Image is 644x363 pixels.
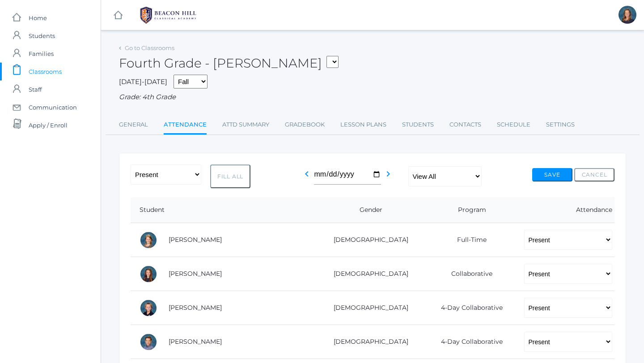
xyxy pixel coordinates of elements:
[422,223,515,257] td: Full-Time
[574,168,614,181] button: Cancel
[29,45,54,63] span: Families
[131,197,313,223] th: Student
[169,270,222,278] a: [PERSON_NAME]
[210,165,250,188] button: Fill All
[29,27,55,45] span: Students
[285,116,325,134] a: Gradebook
[301,173,312,181] a: chevron_left
[532,168,572,181] button: Save
[164,116,207,135] a: Attendance
[140,299,157,317] div: Levi Beaty
[169,236,222,244] a: [PERSON_NAME]
[340,116,386,134] a: Lesson Plans
[140,333,157,351] div: James Bernardi
[29,98,77,116] span: Communication
[515,197,614,223] th: Attendance
[119,92,626,102] div: Grade: 4th Grade
[135,4,202,26] img: 1_BHCALogos-05.png
[29,63,62,80] span: Classrooms
[313,223,422,257] td: [DEMOGRAPHIC_DATA]
[313,197,422,223] th: Gender
[422,291,515,325] td: 4-Day Collaborative
[422,257,515,291] td: Collaborative
[222,116,269,134] a: Attd Summary
[169,304,222,312] a: [PERSON_NAME]
[619,6,636,24] div: Ellie Bradley
[119,77,167,86] span: [DATE]-[DATE]
[313,257,422,291] td: [DEMOGRAPHIC_DATA]
[140,231,157,249] div: Amelia Adams
[29,116,68,134] span: Apply / Enroll
[422,325,515,359] td: 4-Day Collaborative
[383,173,394,181] a: chevron_right
[29,80,42,98] span: Staff
[546,116,575,134] a: Settings
[313,325,422,359] td: [DEMOGRAPHIC_DATA]
[301,169,312,179] i: chevron_left
[497,116,530,134] a: Schedule
[422,197,515,223] th: Program
[313,291,422,325] td: [DEMOGRAPHIC_DATA]
[125,44,174,51] a: Go to Classrooms
[29,9,47,27] span: Home
[169,338,222,346] a: [PERSON_NAME]
[119,116,148,134] a: General
[402,116,434,134] a: Students
[140,265,157,283] div: Claire Arnold
[119,56,339,70] h2: Fourth Grade - [PERSON_NAME]
[449,116,481,134] a: Contacts
[383,169,394,179] i: chevron_right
